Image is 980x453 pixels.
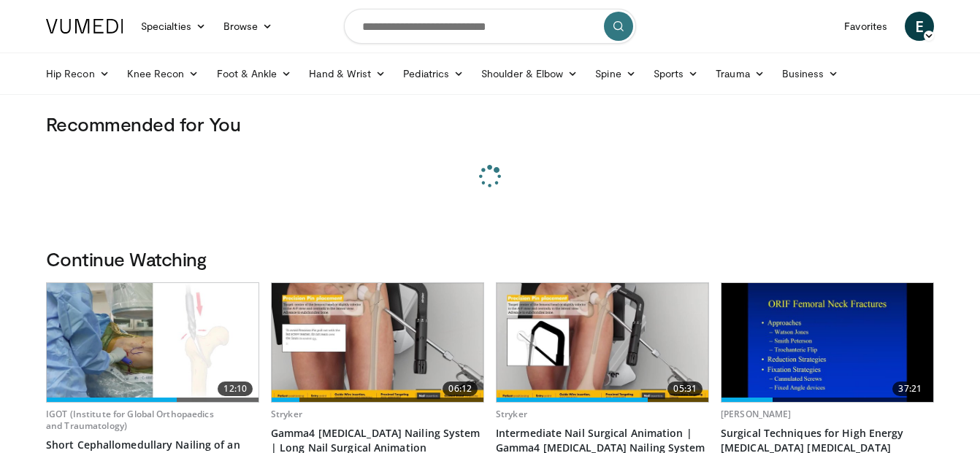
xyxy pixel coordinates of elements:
[586,59,644,88] a: Spine
[118,59,208,88] a: Knee Recon
[208,59,301,88] a: Foot & Ankle
[721,408,792,420] a: [PERSON_NAME]
[394,59,472,88] a: Pediatrics
[443,382,478,396] span: 06:12
[46,408,214,432] a: IGOT (Institute for Global Orthopaedics and Traumatology)
[892,382,927,396] span: 37:21
[721,283,933,402] img: 341f074f-dccc-4512-8d51-d85fc8b617ea.620x360_q85_upscale.jpg
[497,283,708,402] a: 05:31
[46,247,934,271] h3: Continue Watching
[344,9,636,44] input: Search topics, interventions
[835,12,896,41] a: Favorites
[721,283,933,402] a: 37:21
[905,12,934,41] a: E
[272,283,483,402] a: 06:12
[645,59,708,88] a: Sports
[272,283,483,402] img: 155d8d39-586d-417b-a344-3221a42b29c1.620x360_q85_upscale.jpg
[497,283,708,402] img: 5fbe4ff2-1eb1-49d0-b42c-9dd66d6fb913.620x360_q85_upscale.jpg
[132,12,215,41] a: Specialties
[47,283,259,402] a: 12:10
[47,283,259,402] img: c12028c4-f75e-45be-a225-2f7743863b29.620x360_q85_upscale.jpg
[218,382,253,396] span: 12:10
[667,382,703,396] span: 05:31
[300,59,394,88] a: Hand & Wrist
[472,59,586,88] a: Shoulder & Elbow
[707,59,773,88] a: Trauma
[37,59,118,88] a: Hip Recon
[271,408,302,420] a: Stryker
[46,19,123,34] img: VuMedi Logo
[773,59,848,88] a: Business
[215,12,282,41] a: Browse
[46,112,934,136] h3: Recommended for You
[496,408,527,420] a: Stryker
